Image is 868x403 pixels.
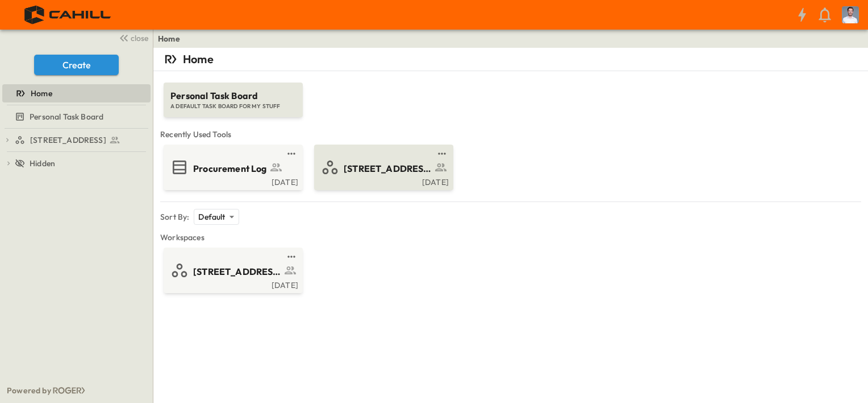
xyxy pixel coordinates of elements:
[316,176,449,186] a: [DATE]
[435,147,449,161] button: test
[114,30,151,46] button: close
[31,88,52,99] span: Home
[131,32,148,44] span: close
[2,109,148,125] a: Personal Task Board
[166,261,298,279] a: [STREET_ADDRESS]
[170,89,296,102] span: Personal Task Board
[842,6,859,23] img: Profile Picture
[344,162,432,175] span: [STREET_ADDRESS]
[34,55,119,75] button: Create
[158,33,187,44] nav: breadcrumbs
[193,162,267,175] span: Procurement Log
[30,158,55,169] span: Hidden
[2,85,148,101] a: Home
[2,131,151,149] div: [STREET_ADDRESS]test
[193,265,281,278] span: [STREET_ADDRESS]
[170,102,296,110] span: A DEFAULT TASK BOARD FOR MY STUFF
[30,111,103,122] span: Personal Task Board
[183,51,214,67] p: Home
[285,147,298,161] button: test
[194,209,239,225] div: Default
[198,211,225,223] p: Default
[160,129,861,140] span: Recently Used Tools
[166,176,298,186] a: [DATE]
[15,132,148,148] a: [STREET_ADDRESS]
[160,232,861,243] span: Workspaces
[160,211,189,223] p: Sort By:
[162,71,304,117] a: Personal Task BoardA DEFAULT TASK BOARD FOR MY STUFF
[2,108,151,126] div: Personal Task Boardtest
[166,158,298,176] a: Procurement Log
[30,134,106,146] span: [STREET_ADDRESS]
[285,250,298,264] button: test
[166,279,298,289] a: [DATE]
[158,33,180,44] a: Home
[316,158,449,176] a: [STREET_ADDRESS]
[14,3,123,27] img: 4f72bfc4efa7236828875bac24094a5ddb05241e32d018417354e964050affa1.png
